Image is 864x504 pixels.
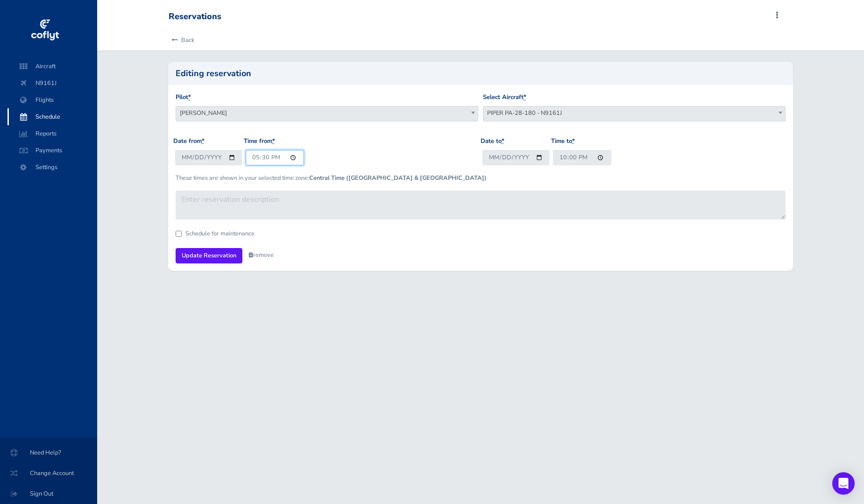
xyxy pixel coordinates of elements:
abbr: required [572,137,575,145]
img: coflyt logo [29,16,60,44]
span: Settings [17,159,88,176]
abbr: required [272,137,275,145]
label: Date from [173,136,205,146]
span: PIPER PA-28-180 - N9161J [483,106,785,120]
div: Reservations [169,12,221,22]
span: Need Help? [11,444,86,461]
h2: Editing reservation [176,69,786,78]
span: Aircraft [17,58,88,75]
abbr: required [502,137,504,145]
label: Time to [551,136,575,146]
span: Jordan Judt [176,106,478,121]
span: Schedule [17,108,88,125]
abbr: required [202,137,205,145]
a: Back [169,30,194,50]
span: Jordan Judt [176,106,478,120]
p: These times are shown in your selected time zone: [176,173,786,183]
b: Central Time ([GEOGRAPHIC_DATA] & [GEOGRAPHIC_DATA]) [309,174,487,182]
span: Payments [17,142,88,159]
span: PIPER PA-28-180 - N9161J [483,106,786,121]
label: Date to [481,136,504,146]
label: Schedule for maintenance [185,231,255,237]
input: Update Reservation [176,248,242,263]
span: Change Account [11,465,86,482]
a: remove [248,251,274,259]
label: Pilot [176,92,191,102]
span: Sign Out [11,485,86,502]
span: Reports [17,125,88,142]
label: Time from [244,136,275,146]
label: Select Aircraft [483,92,526,102]
span: Flights [17,92,88,108]
abbr: required [188,93,191,101]
div: Open Intercom Messenger [832,472,855,495]
abbr: required [524,93,526,101]
span: N9161J [17,75,88,92]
